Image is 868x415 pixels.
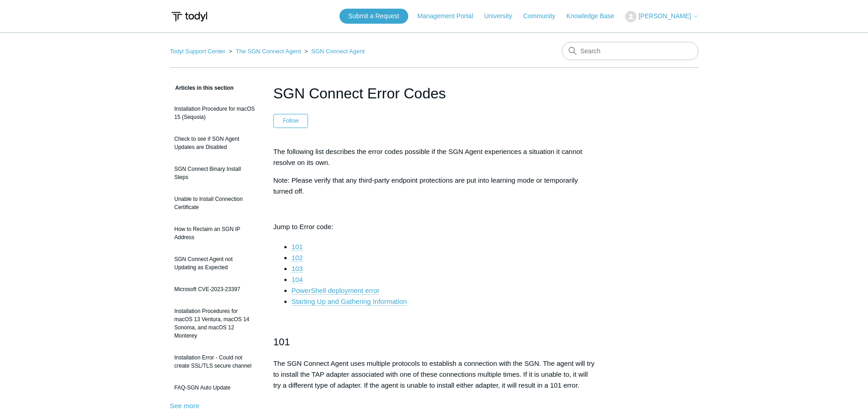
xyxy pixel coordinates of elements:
[562,42,699,60] input: Search
[273,334,595,350] h2: 101
[227,48,303,55] li: The SGN Connect Agent
[566,11,623,21] a: Knowledge Base
[273,358,595,391] p: The SGN Connect Agent uses multiple protocols to establish a connection with the SGN. The agent w...
[170,349,260,374] a: Installation Error - Could not create SSL/TLS secure channel
[292,243,303,251] a: 101
[311,48,365,55] a: SGN Connect Agent
[292,276,303,284] a: 104
[170,220,260,246] a: How to Reclaim an SGN IP Address
[236,48,301,55] a: The SGN Connect Agent
[170,48,227,55] li: Todyl Support Center
[292,254,303,262] a: 102
[273,221,595,232] p: Jump to Error code:
[170,8,209,25] img: Todyl Support Center Help Center home page
[273,146,595,168] p: The following list describes the error codes possible if the SGN Agent experiences a situation it...
[292,287,380,295] a: PowerShell deployment error
[273,175,595,197] p: Note: Please verify that any third-party endpoint protections are put into learning mode or tempo...
[417,11,482,21] a: Management Portal
[273,114,308,128] button: Follow Article
[170,379,260,396] a: FAQ-SGN Auto Update
[484,11,521,21] a: University
[170,281,260,298] a: Microsoft CVE-2023-23397
[303,48,365,55] li: SGN Connect Agent
[170,85,234,91] span: Articles in this section
[638,12,691,20] span: [PERSON_NAME]
[523,11,565,21] a: Community
[170,130,260,156] a: Check to see if SGN Agent Updates are Disabled
[170,100,260,126] a: Installation Procedure for macOS 15 (Sequoia)
[292,297,407,306] a: Starting Up and Gathering Information
[339,9,408,24] a: Submit a Request
[170,302,260,344] a: Installation Procedures for macOS 13 Ventura, macOS 14 Sonoma, and macOS 12 Monterey
[292,265,303,273] a: 103
[273,82,595,104] h1: SGN Connect Error Codes
[170,160,260,186] a: SGN Connect Binary Install Steps
[170,190,260,216] a: Unable to Install Connection Certificate
[170,251,260,276] a: SGN Connect Agent not Updating as Expected
[625,11,698,22] button: [PERSON_NAME]
[170,48,226,55] a: Todyl Support Center
[170,402,200,410] a: See more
